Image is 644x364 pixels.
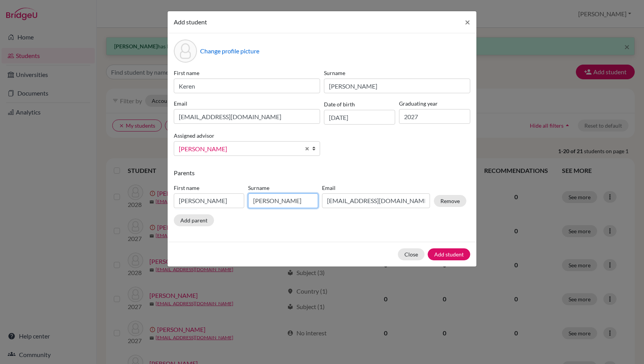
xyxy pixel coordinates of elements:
label: Surname [324,69,470,77]
button: Add student [428,248,470,260]
button: Add parent [174,214,214,226]
div: Profile picture [174,39,197,63]
p: Parents [174,168,470,178]
button: Close [459,11,476,33]
input: dd/mm/yyyy [324,110,395,125]
label: Assigned advisor [174,132,214,140]
span: Add student [174,18,207,26]
label: First name [174,69,320,77]
label: Graduating year [399,99,470,108]
label: Date of birth [324,100,355,108]
label: Email [322,184,430,192]
label: First name [174,184,244,192]
span: × [465,16,470,27]
button: Remove [434,195,466,207]
span: [PERSON_NAME] [179,144,300,154]
button: Close [398,248,425,260]
label: Email [174,99,320,108]
label: Surname [248,184,319,192]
